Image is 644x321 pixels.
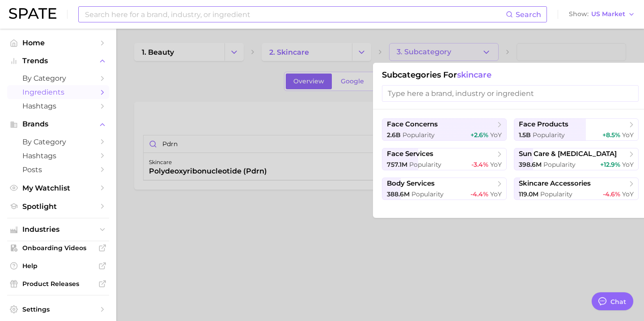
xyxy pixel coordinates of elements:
button: skincare accessories119.0m Popularity-4.6% YoY [514,178,639,200]
a: by Category [7,71,109,85]
span: by Category [22,74,94,82]
span: face products [519,120,568,129]
button: Industries [7,223,109,236]
a: My Watchlist [7,181,109,195]
a: Home [7,36,109,50]
span: Popularity [543,160,576,169]
span: Popularity [540,190,572,198]
span: Popularity [411,190,444,198]
a: Spotlight [7,200,109,213]
span: Brands [22,120,94,128]
span: Industries [22,226,94,234]
span: -3.4% [471,160,488,169]
a: Onboarding Videos [7,241,109,255]
img: SPATE [9,8,56,19]
a: Ingredients [7,85,109,99]
button: body services388.6m Popularity-4.4% YoY [382,178,507,200]
a: by Category [7,135,109,149]
a: Settings [7,303,109,316]
span: skincare [457,70,491,80]
span: YoY [490,160,502,169]
span: YoY [490,190,502,198]
button: face products1.5b Popularity+8.5% YoY [514,118,639,141]
span: -4.6% [603,190,620,198]
span: YoY [622,160,634,169]
span: 1.5b [519,131,531,139]
span: Spotlight [22,202,94,211]
span: YoY [622,131,634,139]
span: Popularity [402,131,435,139]
a: Help [7,259,109,273]
input: Type here a brand, industry or ingredient [382,85,639,102]
span: Help [22,262,94,270]
span: Settings [22,305,94,313]
span: Home [22,39,94,47]
span: US Market [591,12,625,17]
button: sun care & [MEDICAL_DATA]398.6m Popularity+12.9% YoY [514,148,639,170]
span: Ingredients [22,88,94,96]
span: 757.1m [387,160,407,169]
span: YoY [622,190,634,198]
span: My Watchlist [22,184,94,192]
button: ShowUS Market [567,9,637,20]
span: Popularity [533,131,565,139]
span: Hashtags [22,102,94,110]
span: Trends [22,57,94,65]
span: Posts [22,165,94,174]
span: Onboarding Videos [22,244,94,252]
span: skincare accessories [519,179,591,188]
button: Brands [7,117,109,131]
span: body services [387,179,435,188]
a: Product Releases [7,277,109,291]
span: +2.6% [470,131,488,139]
span: sun care & [MEDICAL_DATA] [519,150,617,158]
span: Hashtags [22,152,94,160]
span: Search [516,10,541,19]
button: Trends [7,54,109,68]
span: Show [569,12,589,17]
span: Popularity [409,160,441,169]
span: 119.0m [519,190,538,198]
span: face concerns [387,120,438,129]
span: +12.9% [600,160,620,169]
a: Posts [7,163,109,177]
span: YoY [490,131,502,139]
span: 2.6b [387,131,401,139]
span: by Category [22,138,94,146]
input: Search here for a brand, industry, or ingredient [84,7,506,22]
a: Hashtags [7,99,109,113]
span: +8.5% [602,131,620,139]
span: 398.6m [519,160,542,169]
button: face services757.1m Popularity-3.4% YoY [382,148,507,170]
span: 388.6m [387,190,410,198]
span: -4.4% [470,190,488,198]
h1: Subcategories for [382,70,639,80]
span: Product Releases [22,280,94,288]
a: Hashtags [7,149,109,163]
button: face concerns2.6b Popularity+2.6% YoY [382,118,507,141]
span: face services [387,150,433,158]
